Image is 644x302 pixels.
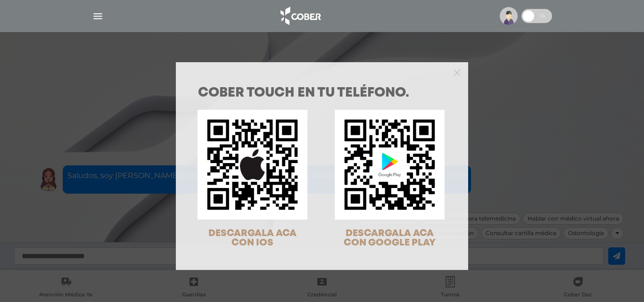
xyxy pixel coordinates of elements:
[335,110,445,220] img: qr-code
[454,68,461,76] button: Close
[198,87,446,100] h1: COBER TOUCH en tu teléfono.
[198,110,307,220] img: qr-code
[344,229,436,247] span: DESCARGALA ACA CON GOOGLE PLAY
[208,229,297,247] span: DESCARGALA ACA CON IOS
